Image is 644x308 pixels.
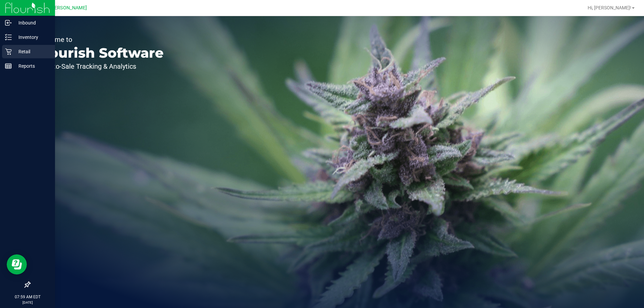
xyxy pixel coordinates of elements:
[3,294,52,300] p: 07:59 AM EDT
[5,34,12,41] inline-svg: Inventory
[12,33,52,41] p: Inventory
[588,5,631,10] span: Hi, [PERSON_NAME]!
[12,48,52,56] p: Retail
[12,62,52,70] p: Reports
[5,48,12,55] inline-svg: Retail
[36,36,164,43] p: Welcome to
[5,19,12,26] inline-svg: Inbound
[3,300,52,305] p: [DATE]
[5,63,12,69] inline-svg: Reports
[50,5,87,11] span: [PERSON_NAME]
[7,254,27,274] iframe: Resource center
[36,46,164,60] p: Flourish Software
[36,63,164,70] p: Seed-to-Sale Tracking & Analytics
[12,19,52,27] p: Inbound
